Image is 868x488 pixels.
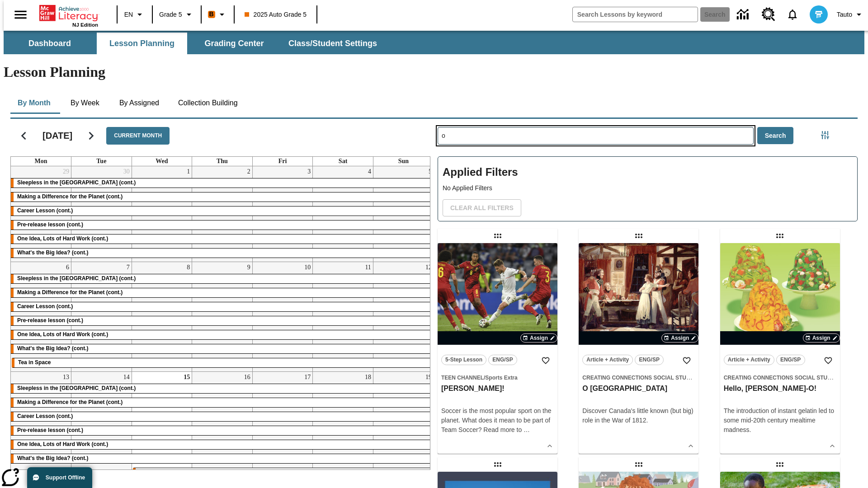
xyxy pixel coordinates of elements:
[776,355,805,365] button: ENG/SP
[112,92,166,114] button: By Assigned
[438,156,858,221] div: Applied Filters
[724,373,836,382] span: Topic: Creating Connections Social Studies/US History II
[491,457,505,472] div: Draggable lesson: Making Predictions
[632,457,646,472] div: Draggable lesson: Ella Menopi's Flights of Fancy: Episode 1
[171,92,245,114] button: Collection Building
[820,352,836,369] button: Add to Favorites
[485,375,517,381] span: Sports Extra
[277,157,289,166] a: Friday
[524,426,530,433] span: …
[46,474,85,481] span: Support Offline
[441,384,554,394] h3: G-O-O-A-L!
[11,166,71,262] td: September 29, 2025
[182,372,192,383] a: October 15, 2025
[17,179,136,186] span: Sleepless in the Animal Kingdom (cont.)
[803,333,840,343] button: Assign Choose Dates
[724,384,836,394] h3: Hello, Jell-O!
[724,406,836,435] div: The introduction of instant gelatin led to some mid-20th century mealtime madness.
[17,385,136,391] span: Sleepless in the Animal Kingdom (cont.)
[17,275,136,282] span: Sleepless in the Animal Kingdom (cont.)
[122,372,132,383] a: October 14, 2025
[39,4,98,22] a: Home
[302,262,312,273] a: October 10, 2025
[11,384,434,393] div: Sleepless in the Animal Kingdom (cont.)
[17,399,123,405] span: Making a Difference for the Planet (cont.)
[812,334,830,342] span: Assign
[62,92,108,114] button: By Week
[125,262,132,273] a: October 7, 2025
[28,38,71,49] span: Dashboard
[245,10,307,19] span: 2025 Auto Grade 5
[5,33,95,54] button: Dashboard
[11,316,434,325] div: Pre-release lesson (cont.)
[538,352,554,369] button: Add to Favorites
[543,439,557,453] button: Show Details
[61,372,71,383] a: October 13, 2025
[11,330,434,339] div: One Idea, Lots of Hard Work (cont.)
[728,355,770,365] span: Article + Activity
[781,3,804,26] a: Notifications
[17,455,89,461] span: What's the Big Idea? (cont.)
[520,333,557,343] button: Assign Choose Dates
[109,38,175,49] span: Lesson Planning
[17,427,83,433] span: Pre-release lesson (cont.)
[780,355,801,365] span: ENG/SP
[11,440,434,449] div: One Idea, Lots of Hard Work (cont.)
[816,126,834,144] button: Filters Side menu
[573,7,698,22] input: search field
[582,373,695,382] span: Topic: Creating Connections Social Studies/US History I
[64,262,71,273] a: October 6, 2025
[441,373,554,382] span: Topic: Teen Channel/Sports Extra
[4,33,385,54] div: SubNavbar
[17,207,73,214] span: Career Lesson (cont.)
[438,127,753,144] input: Search Lessons By Keyword
[71,166,132,262] td: September 30, 2025
[4,31,864,54] div: SubNavbar
[204,6,231,23] button: Boost Class color is orange. Change class color
[18,359,51,366] span: Tea in Space
[756,2,781,27] a: Resource Center, Will open in new tab
[491,229,505,243] div: Draggable lesson: G-O-O-A-L!
[582,375,699,381] span: Creating Connections Social Studies
[94,157,108,166] a: Tuesday
[80,124,103,147] button: Next
[156,6,198,23] button: Grade: Grade 5, Select a grade
[185,166,192,177] a: October 1, 2025
[773,229,787,243] div: Draggable lesson: Hello, Jell-O!
[11,262,71,371] td: October 6, 2025
[11,221,434,230] div: Pre-release lesson (cont.)
[724,375,840,381] span: Creating Connections Social Studies
[39,3,98,28] div: Home
[757,127,794,145] button: Search
[159,10,182,19] span: Grade 5
[11,454,434,463] div: What's the Big Idea? (cont.)
[245,262,252,273] a: October 9, 2025
[671,334,689,342] span: Assign
[11,206,434,216] div: Career Lesson (cont.)
[438,243,557,454] div: lesson details
[281,33,384,54] button: Class/Student Settings
[11,412,434,421] div: Career Lesson (cont.)
[17,413,73,419] span: Career Lesson (cont.)
[154,157,170,166] a: Wednesday
[441,375,484,381] span: Teen Channel
[337,157,349,166] a: Saturday
[363,372,373,383] a: October 18, 2025
[837,10,852,19] span: Tauto
[826,439,839,453] button: Show Details
[373,166,434,262] td: October 5, 2025
[661,333,698,343] button: Assign Choose Dates
[530,334,548,342] span: Assign
[373,262,434,371] td: October 12, 2025
[424,372,434,383] a: October 19, 2025
[124,10,133,19] span: EN
[313,166,373,262] td: October 4, 2025
[33,157,49,166] a: Monday
[586,355,629,365] span: Article + Activity
[122,166,132,177] a: September 30, 2025
[288,38,377,49] span: Class/Student Settings
[11,235,434,244] div: One Idea, Lots of Hard Work (cont.)
[27,467,92,488] button: Support Offline
[11,398,434,407] div: Making a Difference for the Planet (cont.)
[17,441,108,447] span: One Idea, Lots of Hard Work (cont.)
